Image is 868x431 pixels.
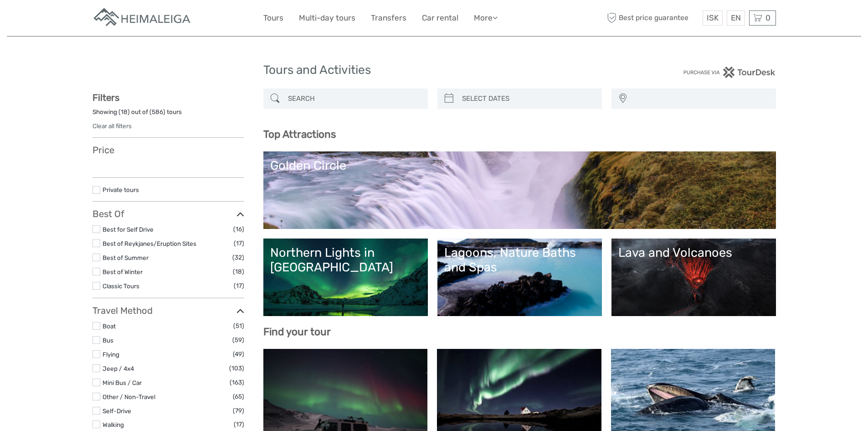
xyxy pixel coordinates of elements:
span: (103) [229,363,244,374]
a: Car rental [422,11,458,25]
span: (65) [233,391,244,402]
a: Jeep / 4x4 [103,365,134,372]
a: Tours [263,11,283,25]
a: Best of Reykjanes/Eruption Sites [103,240,196,247]
a: Northern Lights in [GEOGRAPHIC_DATA] [270,245,421,309]
a: Clear all filters [92,122,132,130]
a: Mini Bus / Car [103,379,142,386]
span: ISK [707,13,719,22]
a: Flying [103,351,119,358]
a: Classic Tours [103,282,139,290]
div: Lava and Volcanoes [618,245,769,260]
div: Northern Lights in [GEOGRAPHIC_DATA] [270,245,421,275]
span: (17) [234,280,244,291]
span: (18) [233,266,244,277]
span: (59) [232,335,244,345]
a: Best of Winter [103,268,143,275]
a: Best for Self Drive [103,226,154,233]
b: Find your tour [263,326,331,338]
a: Multi-day tours [299,11,355,25]
a: Lagoons, Nature Baths and Spas [444,245,595,309]
a: Best of Summer [103,254,149,261]
div: Golden Circle [270,158,769,173]
a: Boat [103,322,116,330]
strong: Filters [92,92,119,103]
a: Transfers [371,11,406,25]
a: Other / Non-Travel [103,393,155,400]
span: (49) [233,349,244,359]
span: (17) [234,419,244,430]
a: Walking [103,421,124,428]
a: Bus [103,337,113,344]
label: 18 [121,108,128,116]
span: 0 [764,13,772,22]
a: Self-Drive [103,407,131,415]
span: Best price guarantee [605,10,700,26]
h3: Best Of [92,208,244,219]
h1: Tours and Activities [263,63,605,78]
span: (16) [233,224,244,234]
span: (79) [233,405,244,416]
h3: Travel Method [92,305,244,316]
div: EN [727,10,745,26]
input: SELECT DATES [458,91,597,107]
img: PurchaseViaTourDesk.png [683,67,776,78]
a: Lava and Volcanoes [618,245,769,309]
h3: Price [92,145,244,156]
span: (17) [234,238,244,249]
a: More [474,11,498,25]
a: Golden Circle [270,158,769,222]
img: Apartments in Reykjavik [92,7,193,29]
span: (32) [232,252,244,263]
b: Top Attractions [263,128,336,140]
span: (163) [230,377,244,388]
div: Showing ( ) out of ( ) tours [92,108,244,122]
label: 586 [152,108,163,116]
span: (51) [233,321,244,331]
input: SEARCH [284,91,423,107]
div: Lagoons, Nature Baths and Spas [444,245,595,275]
a: Private tours [103,186,139,193]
